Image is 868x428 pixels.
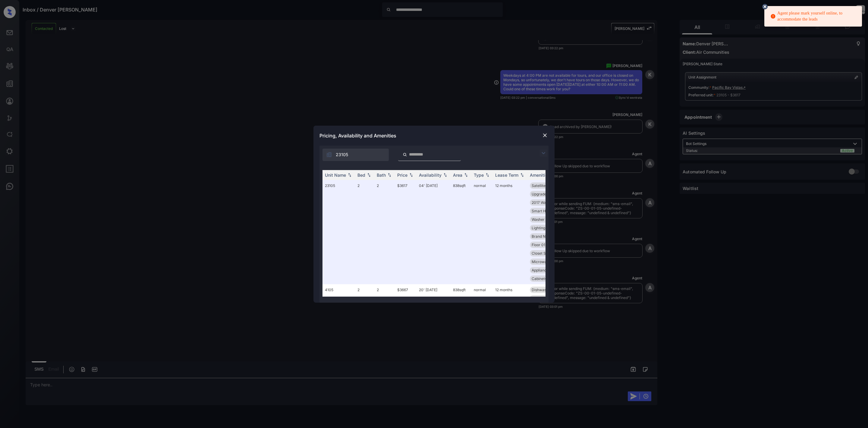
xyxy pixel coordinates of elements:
[484,173,490,177] img: sorting
[417,180,451,284] td: 04' [DATE]
[532,276,561,281] span: Cabinets Kitche...
[532,200,564,205] span: 2017 Washer and...
[471,180,493,284] td: normal
[451,180,471,284] td: 838 sqft
[395,284,417,380] td: $3667
[357,172,365,178] div: Bed
[532,259,551,264] span: Microwave
[532,243,545,247] span: Floor 01
[326,152,332,158] img: icon-zuma
[463,173,469,177] img: sorting
[347,173,353,177] img: sorting
[532,234,563,239] span: Brand New Kitch...
[403,152,407,157] img: icon-zuma
[453,172,462,178] div: Area
[451,284,471,380] td: 838 sqft
[495,172,518,178] div: Lease Term
[532,226,561,230] span: Lighting LED 20...
[532,192,563,196] span: Upgraded Kitche...
[355,284,374,380] td: 2
[532,251,562,256] span: Closet Second 2...
[532,209,565,213] span: Smart Home Door...
[532,268,561,272] span: Appliances Stai...
[542,132,548,138] img: close
[417,284,451,380] td: 20' [DATE]
[397,172,407,178] div: Price
[532,183,559,188] span: Satellite TV Re...
[377,172,386,178] div: Bath
[532,296,562,301] span: Quartz Countert...
[493,180,527,284] td: 12 months
[366,173,372,177] img: sorting
[540,150,547,157] img: icon-zuma
[322,284,355,380] td: 4105
[519,173,525,177] img: sorting
[386,173,392,177] img: sorting
[530,172,550,178] div: Amenities
[325,172,346,178] div: Unit Name
[336,151,348,158] span: 23105
[374,284,395,380] td: 2
[770,8,857,25] div: Agent please mark yourself online, to accommodate the leads
[532,217,561,222] span: Washer Full-Siz...
[419,172,442,178] div: Availability
[493,284,527,380] td: 12 months
[471,284,493,380] td: normal
[395,180,417,284] td: $3617
[313,126,555,146] div: Pricing, Availability and Amenities
[442,173,448,177] img: sorting
[408,173,414,177] img: sorting
[355,180,374,284] td: 2
[532,288,552,292] span: Dishwasher
[322,180,355,284] td: 23105
[374,180,395,284] td: 2
[474,172,484,178] div: Type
